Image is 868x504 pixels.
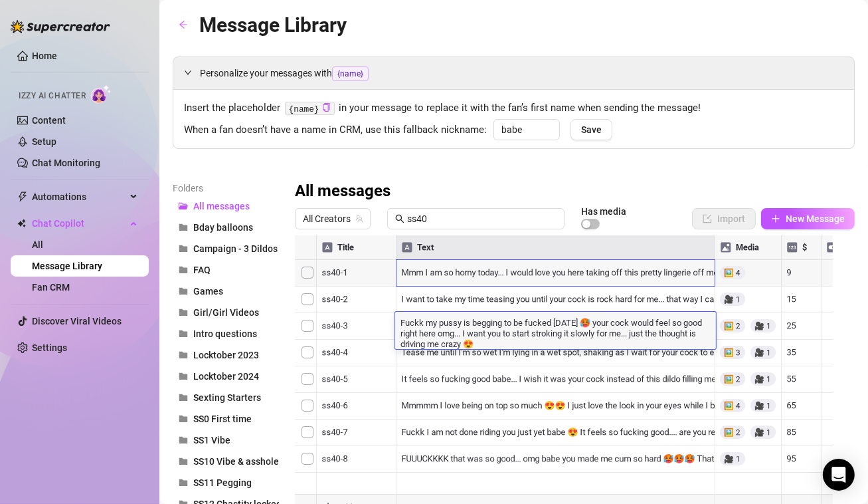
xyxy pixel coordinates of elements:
span: SS10 Vibe & asshole [193,456,279,467]
a: Message Library [32,261,102,271]
button: Bday balloons [173,217,279,238]
button: Locktober 2023 [173,344,279,366]
span: Girl/Girl Videos [193,307,259,318]
span: folder [179,414,188,424]
div: Personalize your messages with{name} [173,57,854,89]
button: All messages [173,195,279,217]
span: Save [581,124,602,135]
span: search [395,214,404,223]
a: Content [32,115,66,126]
span: folder [179,393,188,402]
a: Settings [32,342,67,353]
span: folder [179,329,188,338]
a: Chat Monitoring [32,158,100,168]
button: SS11 Pegging [173,472,279,493]
a: Fan CRM [32,282,70,293]
span: folder [179,265,188,275]
span: folder-open [179,201,188,211]
span: thunderbolt [17,191,28,202]
textarea: Fuckk my pussy is begging to be fucked [DATE] 🥵 your cock would feel so good right here omg... I ... [395,316,716,349]
span: SS1 Vibe [193,435,230,445]
span: All messages [193,201,250,211]
span: folder [179,457,188,466]
span: folder [179,308,188,317]
span: SS0 First time [193,414,252,424]
span: FAQ [193,265,211,275]
span: Games [193,286,223,297]
button: New Message [761,208,855,229]
span: arrow-left [179,20,188,29]
article: Folders [173,181,279,195]
span: folder [179,436,188,445]
button: Campaign - 3 Dildos [173,238,279,259]
button: Save [570,119,612,140]
button: Games [173,281,279,302]
button: Intro questions [173,323,279,344]
span: expanded [184,68,192,76]
span: folder [179,372,188,381]
button: Import [692,208,756,229]
span: folder [179,244,188,253]
img: Chat Copilot [17,219,26,228]
span: Automations [32,186,126,207]
span: SS11 Pegging [193,477,252,488]
button: SS1 Vibe [173,430,279,451]
article: Message Library [199,9,347,41]
span: folder [179,478,188,487]
img: AI Chatter [91,84,112,104]
button: Sexting Starters [173,387,279,408]
button: Locktober 2024 [173,366,279,387]
h3: All messages [295,181,391,202]
span: All Creators [303,209,363,229]
span: Personalize your messages with [200,66,843,81]
span: {name} [332,66,369,81]
span: Sexting Starters [193,392,261,403]
span: Locktober 2023 [193,350,259,360]
span: folder [179,287,188,296]
a: Setup [32,136,56,147]
span: plus [771,214,780,223]
span: folder [179,223,188,232]
span: Locktober 2024 [193,371,259,382]
article: Has media [581,207,626,215]
code: {name} [285,102,335,116]
a: Home [32,51,57,61]
button: SS10 Vibe & asshole [173,451,279,472]
span: Izzy AI Chatter [19,90,86,102]
span: New Message [786,213,845,224]
button: Click to Copy [322,103,331,113]
span: When a fan doesn’t have a name in CRM, use this fallback nickname: [184,122,487,138]
button: Girl/Girl Videos [173,302,279,323]
input: Search messages [407,211,557,226]
span: Insert the placeholder in your message to replace it with the fan’s first name when sending the m... [184,100,843,116]
span: folder [179,350,188,360]
div: Open Intercom Messenger [823,459,855,491]
img: logo-BBDzfeDw.svg [11,20,110,33]
span: Chat Copilot [32,213,126,234]
button: FAQ [173,259,279,281]
a: Discover Viral Videos [32,316,122,326]
span: Intro questions [193,328,257,339]
span: copy [322,103,331,112]
span: team [355,215,363,223]
span: Bday balloons [193,222,253,233]
button: SS0 First time [173,408,279,430]
span: Campaign - 3 Dildos [193,243,278,254]
a: All [32,239,43,250]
